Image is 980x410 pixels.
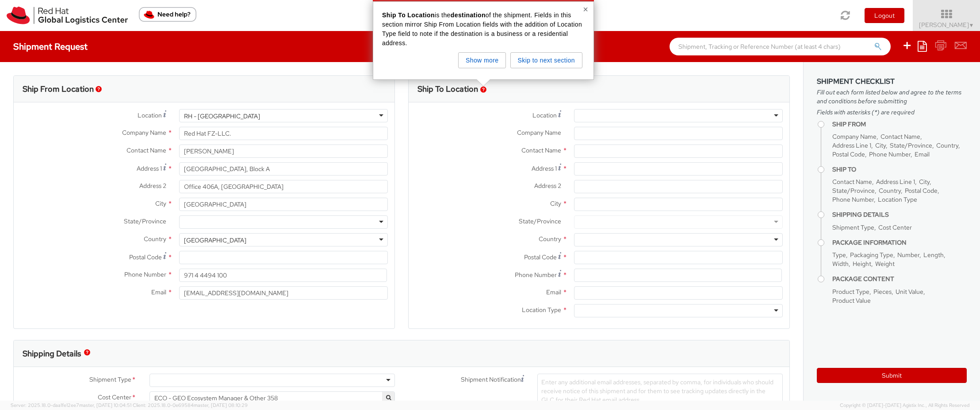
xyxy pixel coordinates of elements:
[880,133,920,141] span: Contact Name
[832,223,874,231] span: Shipment Type
[832,195,874,203] span: Phone Number
[534,182,561,190] span: Address 2
[89,375,131,385] span: Shipment Type
[133,402,248,408] span: Client: 2025.18.0-0e69584
[539,235,561,243] span: Country
[461,375,521,384] span: Shipment Notification
[840,402,969,409] span: Copyright © [DATE]-[DATE] Agistix Inc., All Rights Reserved
[515,271,557,279] span: Phone Number
[919,178,930,186] span: City
[138,111,162,119] span: Location
[905,187,938,195] span: Postal Code
[532,164,557,172] span: Address 1
[832,297,871,305] span: Product Value
[7,7,128,24] img: rh-logistics-00dfa346123c4ec078e1.svg
[923,251,944,259] span: Length
[583,5,588,14] button: Close
[832,239,967,246] h4: Package Information
[879,187,901,195] span: Country
[897,251,919,259] span: Number
[139,182,166,190] span: Address 2
[194,402,248,408] span: master, [DATE] 08:10:29
[878,195,917,203] span: Location Type
[936,141,958,149] span: Country
[417,85,478,94] h3: Ship To Location
[122,129,166,137] span: Company Name
[873,288,892,296] span: Pieces
[522,306,561,314] span: Location Type
[546,288,561,296] span: Email
[832,187,875,195] span: State/Province
[832,121,967,128] h4: Ship From
[79,402,131,408] span: master, [DATE] 10:04:51
[832,150,865,158] span: Postal Code
[875,260,895,268] span: Weight
[915,150,930,158] span: Email
[832,211,967,218] h4: Shipping Details
[832,166,967,173] h4: Ship To
[184,112,260,121] div: RH - [GEOGRAPHIC_DATA]
[817,88,967,105] span: Fill out each form listed below and agree to the terms and conditions before submitting
[155,199,166,207] span: City
[832,260,849,268] span: Width
[144,235,166,243] span: Country
[139,7,196,22] button: Need help?
[519,217,561,225] span: State/Province
[517,129,561,137] span: Company Name
[875,141,886,149] span: City
[817,78,967,86] h3: Shipment Checklist
[850,251,893,259] span: Packaging Type
[124,217,166,225] span: State/Province
[154,394,390,402] span: ECO - GEO Ecosystem Manager & Other 358
[510,52,582,68] button: Skip to next section
[919,21,974,29] span: [PERSON_NAME]
[832,141,871,149] span: Address Line 1
[541,378,773,404] span: Enter any additional email addresses, separated by comma, for individuals who should receive noti...
[878,223,912,231] span: Cost Center
[98,393,131,403] span: Cost Center
[13,42,88,51] h4: Shipment Request
[969,22,974,29] span: ▼
[382,12,435,19] strong: Ship To Location
[832,288,869,296] span: Product Type
[451,12,486,19] strong: destination
[184,236,246,245] div: [GEOGRAPHIC_DATA]
[832,133,877,141] span: Company Name
[832,251,846,259] span: Type
[890,141,932,149] span: State/Province
[521,146,561,154] span: Contact Name
[524,253,557,261] span: Postal Code
[853,260,871,268] span: Height
[149,391,395,405] span: ECO - GEO Ecosystem Manager & Other 358
[11,402,131,408] span: Server: 2025.18.0-daa1fe12ee7
[532,111,557,119] span: Location
[817,108,967,117] span: Fields with asterisks (*) are required
[23,85,94,94] h3: Ship From Location
[550,199,561,207] span: City
[435,12,451,19] span: is the
[458,52,506,68] button: Show more
[876,178,915,186] span: Address Line 1
[670,38,891,55] input: Shipment, Tracking or Reference Number (at least 4 chars)
[817,368,967,383] button: Submit
[832,276,967,282] h4: Package Content
[126,146,166,154] span: Contact Name
[137,164,162,172] span: Address 1
[832,178,872,186] span: Contact Name
[896,288,923,296] span: Unit Value
[129,253,162,261] span: Postal Code
[151,288,166,296] span: Email
[124,270,166,278] span: Phone Number
[23,349,81,358] h3: Shipping Details
[869,150,911,158] span: Phone Number
[865,8,904,23] button: Logout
